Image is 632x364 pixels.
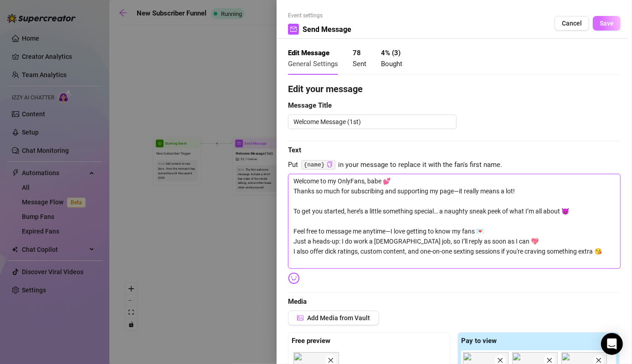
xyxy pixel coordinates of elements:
[288,174,621,269] textarea: Welcome to my OnlyFans, babe 💕 Thanks so much for subscribing and supporting my page—it really me...
[292,337,330,345] strong: Free preview
[288,101,332,109] strong: Message Title
[288,11,351,20] span: Event settings
[555,16,589,31] button: Cancel
[307,314,370,322] span: Add Media from Vault
[381,60,402,68] span: Bought
[290,26,297,32] span: mail
[381,49,401,57] strong: 4 % ( 3 )
[328,357,334,364] span: close
[288,83,363,94] strong: Edit your message
[353,49,361,57] strong: 78
[288,297,307,306] strong: Media
[596,357,602,364] span: close
[461,337,497,345] strong: Pay to view
[288,311,379,325] button: Add Media from Vault
[353,60,366,68] span: Sent
[546,357,553,364] span: close
[288,160,621,171] span: Put in your message to replace it with the fan's first name.
[562,20,582,27] span: Cancel
[301,160,335,170] code: {name}
[288,114,457,129] textarea: Welcome Message (1st)
[593,16,621,31] button: Save
[288,272,300,284] img: svg%3e
[327,161,333,168] button: Click to Copy
[297,315,303,321] span: picture
[497,357,504,364] span: close
[288,60,338,68] span: General Settings
[601,333,623,355] div: Open Intercom Messenger
[327,161,333,167] span: copy
[288,49,329,57] strong: Edit Message
[600,20,614,27] span: Save
[303,24,351,35] span: Send Message
[288,146,301,154] strong: Text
